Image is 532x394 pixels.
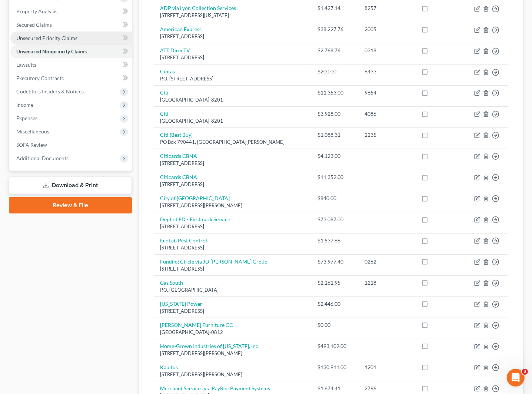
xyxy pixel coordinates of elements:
[160,75,306,82] div: P.O. [STREET_ADDRESS]
[160,12,306,19] div: [STREET_ADDRESS][US_STATE]
[160,160,306,167] div: [STREET_ADDRESS]
[317,68,353,75] div: $200.00
[317,385,353,392] div: $1,674.41
[317,26,353,33] div: $38,227.76
[317,279,353,287] div: $2,161.95
[10,32,132,45] a: Unsecured Priority Claims
[160,223,306,230] div: [STREET_ADDRESS]
[365,385,410,392] div: 2796
[16,128,49,135] span: Miscellaneous
[160,96,306,103] div: [GEOGRAPHIC_DATA]-8201
[10,138,132,152] a: SOFA Review
[317,195,353,202] div: $840.00
[365,258,410,265] div: 0262
[317,47,353,54] div: $2,768.76
[317,131,353,139] div: $1,088.31
[317,152,353,160] div: $4,123.00
[16,21,52,28] span: Secured Claims
[160,385,270,391] a: Merchant Services via PayRoc Payment Systems
[365,4,410,12] div: 8257
[16,102,33,108] span: Income
[160,174,197,180] a: Citicards CBNA
[160,68,175,75] a: Cintas
[317,321,353,329] div: $0.00
[10,5,132,18] a: Property Analysis
[365,131,410,139] div: 2235
[522,369,528,375] span: 3
[365,279,410,287] div: 1218
[365,89,410,96] div: 9654
[160,265,306,272] div: [STREET_ADDRESS]
[317,237,353,244] div: $1,537.66
[16,88,84,95] span: Codebtors Insiders & Notices
[160,244,306,251] div: [STREET_ADDRESS]
[160,153,197,159] a: Citicards CBNA
[160,110,169,117] a: Citi
[160,181,306,188] div: [STREET_ADDRESS]
[16,8,57,14] span: Property Analysis
[365,364,410,371] div: 1201
[160,258,267,265] a: Funding Circle via JD [PERSON_NAME] Group
[10,45,132,58] a: Unsecured Nonpriority Claims
[10,58,132,72] a: Lawsuits
[10,18,132,32] a: Secured Claims
[160,89,169,96] a: Citi
[160,5,236,11] a: ADP via Lyon Collection Services
[160,364,178,370] a: Kapitus
[160,322,233,328] a: [PERSON_NAME] Furniture CO
[317,110,353,117] div: $3,928.00
[317,4,353,12] div: $1,427.14
[160,132,193,138] a: Citi (Best Buy)
[317,364,353,371] div: $130,911.00
[16,35,77,41] span: Unsecured Priority Claims
[160,33,306,40] div: [STREET_ADDRESS]
[16,48,87,54] span: Unsecured Nonpriority Claims
[365,110,410,117] div: 4086
[507,369,525,387] iframe: Intercom live chat
[317,342,353,350] div: $493,102.00
[317,258,353,265] div: $73,977.40
[16,62,36,68] span: Lawsuits
[365,26,410,33] div: 2005
[9,177,132,194] a: Download & Print
[317,216,353,223] div: $73,087.00
[160,117,306,125] div: [GEOGRAPHIC_DATA]-8201
[16,75,64,81] span: Executory Contracts
[160,202,306,209] div: [STREET_ADDRESS][PERSON_NAME]
[160,371,306,378] div: [STREET_ADDRESS][PERSON_NAME]
[9,197,132,213] a: Review & File
[10,72,132,85] a: Executory Contracts
[160,279,183,286] a: Gas South
[160,195,230,201] a: City of [GEOGRAPHIC_DATA]
[365,68,410,75] div: 6433
[317,300,353,308] div: $2,446.00
[317,89,353,96] div: $11,353.00
[16,155,69,161] span: Additional Documents
[160,216,230,222] a: Dept of ED - Firstmark Service
[160,54,306,61] div: [STREET_ADDRESS]
[160,350,306,357] div: [STREET_ADDRESS][PERSON_NAME]
[160,308,306,315] div: [STREET_ADDRESS]
[160,287,306,294] div: P.O. [GEOGRAPHIC_DATA]
[160,26,202,32] a: American Express
[365,47,410,54] div: 0318
[160,237,207,244] a: EcoLab Pest Control
[317,173,353,181] div: $11,352.00
[160,139,306,146] div: PO Box 790441, [GEOGRAPHIC_DATA][PERSON_NAME]
[16,142,47,148] span: SOFA Review
[160,301,202,307] a: [US_STATE] Power
[160,329,306,336] div: [GEOGRAPHIC_DATA]-0812
[16,115,37,121] span: Expenses
[160,47,190,53] a: ATT DirecTV
[160,343,259,349] a: Home-Grown Industries of [US_STATE], Inc.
